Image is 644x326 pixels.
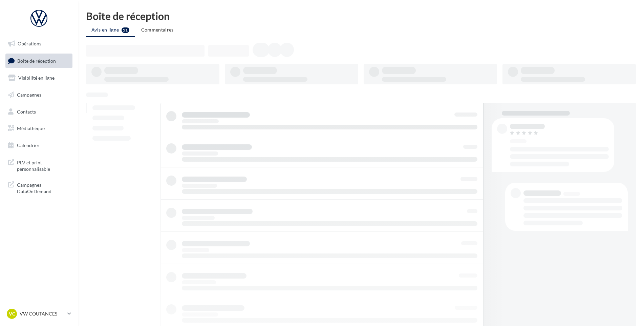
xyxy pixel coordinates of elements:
span: PLV et print personnalisable [17,158,70,172]
a: Calendrier [4,138,74,152]
span: Campagnes DataOnDemand [17,180,70,195]
a: Médiathèque [4,121,74,136]
a: Campagnes [4,88,74,102]
a: Opérations [4,37,74,51]
a: Visibilité en ligne [4,71,74,85]
span: Opérations [18,41,41,46]
span: Calendrier [17,142,40,148]
a: Boîte de réception [4,54,74,68]
a: VC VW COUTANCES [5,307,72,320]
span: Visibilité en ligne [18,75,55,81]
span: Boîte de réception [17,58,56,63]
a: PLV et print personnalisable [4,155,74,175]
span: Commentaires [141,27,174,33]
a: Contacts [4,105,74,119]
span: Médiathèque [17,125,45,131]
p: VW COUTANCES [20,310,65,317]
a: Campagnes DataOnDemand [4,178,74,198]
span: Campagnes [17,92,41,98]
span: VC [9,310,15,317]
div: Boîte de réception [86,11,636,21]
span: Contacts [17,108,36,114]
